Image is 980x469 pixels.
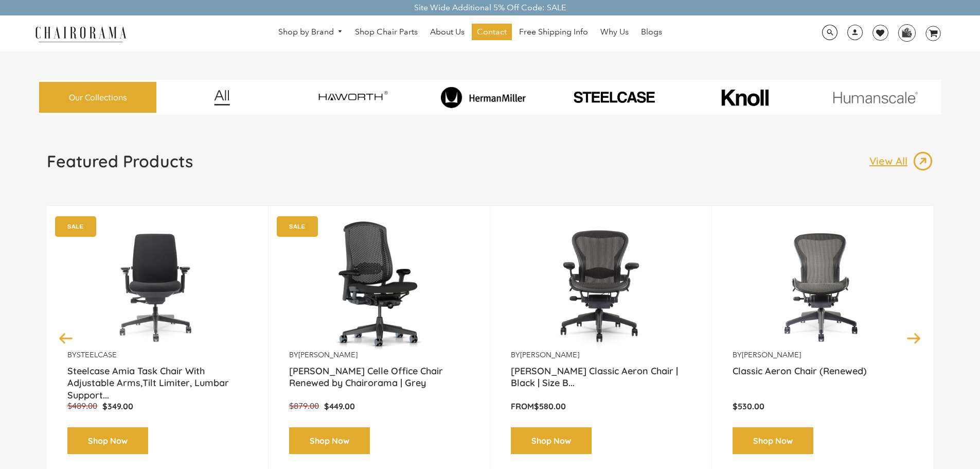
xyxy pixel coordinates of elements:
[67,401,97,411] span: $489.00
[913,151,933,171] img: image_13.png
[742,350,801,359] a: [PERSON_NAME]
[733,365,913,391] a: Classic Aeron Chair (Renewed)
[67,223,83,230] text: SALE
[176,24,764,43] nav: DesktopNavigation
[430,27,465,38] span: About Us
[534,401,566,411] span: $580.00
[511,221,691,350] img: Herman Miller Classic Aeron Chair | Black | Size B (Renewed) - chairorama
[733,401,764,411] span: $530.00
[289,401,319,411] span: $879.00
[289,223,305,230] text: SALE
[733,221,913,350] img: Classic Aeron Chair (Renewed) - chairorama
[869,154,913,168] p: View All
[77,350,117,359] a: Steelcase
[29,25,132,43] img: chairorama
[733,221,913,350] a: Classic Aeron Chair (Renewed) - chairorama Classic Aeron Chair (Renewed) - chairorama
[520,350,579,359] a: [PERSON_NAME]
[289,427,370,455] a: Shop Now
[67,427,148,455] a: Shop Now
[733,427,813,455] a: Shop Now
[289,350,469,360] p: by
[899,25,915,40] img: WhatsApp_Image_2024-07-12_at_16.23.01.webp
[193,90,251,106] img: image_12.png
[472,24,512,40] a: Contact
[324,401,355,411] span: $449.00
[425,24,470,40] a: About Us
[641,27,662,38] span: Blogs
[869,151,933,171] a: View All
[57,329,75,347] button: Previous
[67,365,247,391] a: Steelcase Amia Task Chair With Adjustable Arms,Tilt Limiter, Lumbar Support...
[39,82,156,113] a: Our Collections
[511,401,691,412] p: From
[289,365,469,391] a: [PERSON_NAME] Celle Office Chair Renewed by Chairorama | Grey
[595,24,634,40] a: Why Us
[301,221,457,350] img: Herman Miller Celle Office Chair Renewed by Chairorama | Grey - chairorama
[511,365,691,391] a: [PERSON_NAME] Classic Aeron Chair | Black | Size B...
[298,350,358,359] a: [PERSON_NAME]
[600,27,629,38] span: Why Us
[273,24,348,40] a: Shop by Brand
[67,350,247,360] p: by
[290,82,416,112] img: image_7_14f0750b-d084-457f-979a-a1ab9f6582c4.png
[355,27,418,38] span: Shop Chair Parts
[905,329,923,347] button: Next
[698,88,791,107] img: image_10_1.png
[47,151,193,171] h1: Featured Products
[350,24,423,40] a: Shop Chair Parts
[511,221,691,350] a: Herman Miller Classic Aeron Chair | Black | Size B (Renewed) - chairorama Herman Miller Classic A...
[420,86,546,108] img: image_8_173eb7e0-7579-41b4-bc8e-4ba0b8ba93e8.png
[551,90,677,105] img: PHOTO-2024-07-09-00-53-10-removebg-preview.png
[636,24,667,40] a: Blogs
[511,427,592,455] a: Shop Now
[477,27,507,38] span: Contact
[733,350,913,360] p: by
[67,221,247,350] img: Amia Chair by chairorama.com
[514,24,593,40] a: Free Shipping Info
[289,221,469,350] a: Herman Miller Celle Office Chair Renewed by Chairorama | Grey - chairorama Herman Miller Celle Of...
[511,350,691,360] p: by
[47,151,193,180] a: Featured Products
[102,401,133,411] span: $349.00
[519,27,588,38] span: Free Shipping Info
[67,221,247,350] a: Amia Chair by chairorama.com Renewed Amia Chair chairorama.com
[812,91,938,104] img: image_11.png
